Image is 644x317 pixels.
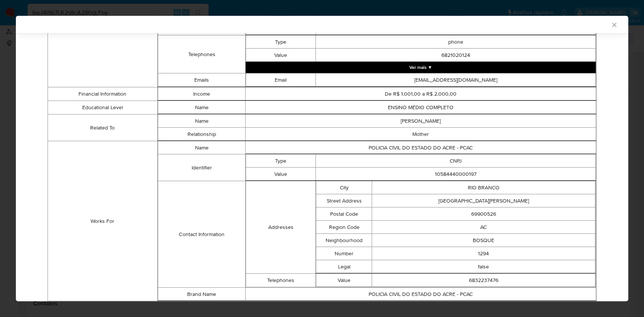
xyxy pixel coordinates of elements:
[158,114,245,128] td: Name
[316,221,372,234] td: Region Code
[158,35,245,73] td: Telephones
[48,87,158,101] td: Financial Information
[246,181,316,274] td: Addresses
[158,87,245,101] td: Income
[316,207,372,221] td: Postal Code
[246,101,596,114] td: ENSINO MÉDIO COMPLETO
[316,49,596,62] td: 6821020124
[246,288,596,301] td: POLICIA CIVIL DO ESTADO DO ACRE - PCAC
[246,168,316,181] td: Value
[246,62,596,73] button: Expand array
[158,154,245,181] td: Identifier
[316,73,596,87] td: [EMAIL_ADDRESS][DOMAIN_NAME]
[246,274,316,287] td: Telephones
[372,194,595,207] td: [GEOGRAPHIC_DATA][PERSON_NAME]
[48,141,158,301] td: Works For
[610,21,617,28] button: Fechar a janela
[158,128,245,141] td: Relationship
[372,221,595,234] td: AC
[316,168,596,181] td: 10584440000197
[158,181,245,288] td: Contact Information
[158,73,245,87] td: Emails
[316,274,372,287] td: Value
[48,101,158,114] td: Educational Level
[246,35,316,49] td: Type
[158,301,245,314] td: Name
[316,260,372,273] td: Legal
[246,49,316,62] td: Value
[316,194,372,207] td: Street Address
[158,141,245,154] td: Name
[316,154,596,168] td: CNPJ
[246,301,596,314] td: 52.954.852 [PERSON_NAME]
[372,247,595,260] td: 1294
[246,128,596,141] td: Mother
[316,247,372,260] td: Number
[372,274,595,287] td: 6832237476
[372,234,595,247] td: BOSQUE
[372,181,595,194] td: RIO BRANCO
[316,35,596,49] td: phone
[246,154,316,168] td: Type
[246,87,596,101] td: De R$ 1.001,00 a R$ 2.000,00
[48,114,158,141] td: Related To
[316,234,372,247] td: Neighbourhood
[246,114,596,128] td: [PERSON_NAME]
[372,207,595,221] td: 69900526
[246,141,596,154] td: POLICIA CIVIL DO ESTADO DO ACRE - PCAC
[372,260,595,273] td: false
[158,101,245,114] td: Name
[316,181,372,194] td: City
[16,16,628,301] div: closure-recommendation-modal
[158,288,245,301] td: Brand Name
[246,73,316,87] td: Email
